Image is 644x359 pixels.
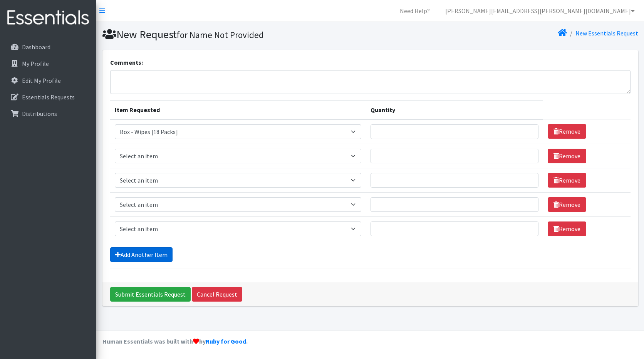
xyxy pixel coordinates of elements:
small: for Name Not Provided [177,29,264,40]
a: New Essentials Request [575,29,638,37]
a: Ruby for Good [206,337,246,345]
a: Need Help? [394,3,436,18]
a: Remove [548,221,586,236]
a: My Profile [3,56,93,71]
a: Essentials Requests [3,89,93,105]
a: Remove [548,149,586,163]
a: Remove [548,124,586,139]
p: Dashboard [22,43,50,51]
a: Edit My Profile [3,73,93,88]
a: Remove [548,173,586,188]
th: Item Requested [110,100,366,119]
a: Cancel Request [192,287,242,302]
p: My Profile [22,60,49,67]
a: Dashboard [3,39,93,55]
p: Distributions [22,110,57,117]
th: Quantity [366,100,543,119]
a: Distributions [3,106,93,121]
label: Comments: [110,58,143,67]
p: Edit My Profile [22,77,61,84]
img: HumanEssentials [3,5,93,31]
input: Submit Essentials Request [110,287,191,302]
p: Essentials Requests [22,93,75,101]
a: [PERSON_NAME][EMAIL_ADDRESS][PERSON_NAME][DOMAIN_NAME] [439,3,641,18]
strong: Human Essentials was built with by . [102,337,248,345]
a: Add Another Item [110,247,173,262]
h1: New Request [102,28,367,41]
a: Remove [548,197,586,212]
